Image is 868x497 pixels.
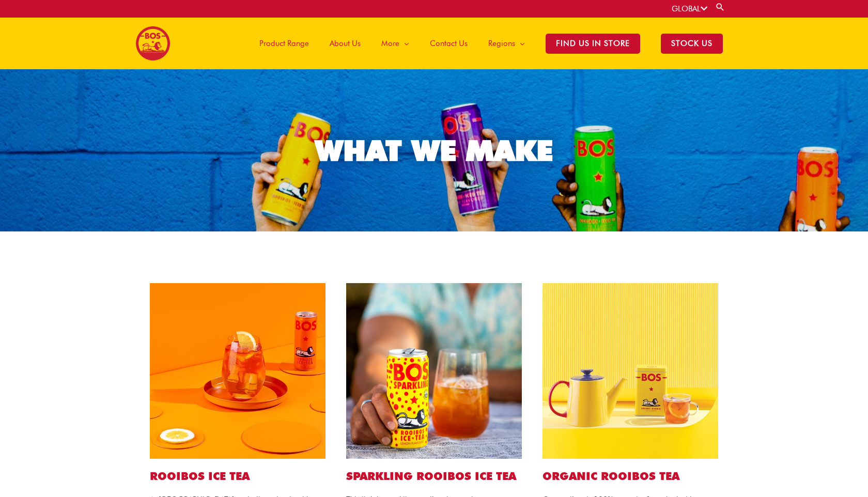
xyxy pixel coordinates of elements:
span: STOCK US [661,34,723,54]
span: Regions [488,28,515,59]
span: More [381,28,399,59]
img: sparkling lemon [346,283,522,459]
a: Contact Us [420,18,478,69]
img: hot-tea-2-copy [542,283,718,459]
a: Product Range [249,18,319,69]
span: About Us [330,28,361,59]
span: Contact Us [430,28,468,59]
a: About Us [319,18,371,69]
a: More [371,18,420,69]
a: Find Us in Store [535,18,650,69]
img: BOS logo finals-200px [135,26,171,61]
h2: SPARKLING ROOIBOS ICE TEA [346,469,522,483]
img: peach [150,283,326,459]
span: Product Range [259,28,309,59]
a: STOCK US [650,18,733,69]
a: Regions [478,18,535,69]
a: Search button [715,2,725,12]
span: Find Us in Store [546,34,640,54]
nav: Site Navigation [241,18,733,69]
h2: ROOIBOS ICE TEA [150,469,326,483]
a: GLOBAL [672,4,707,13]
h2: ORGANIC ROOIBOS TEA [542,469,718,483]
div: WHAT WE MAKE [315,136,553,165]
